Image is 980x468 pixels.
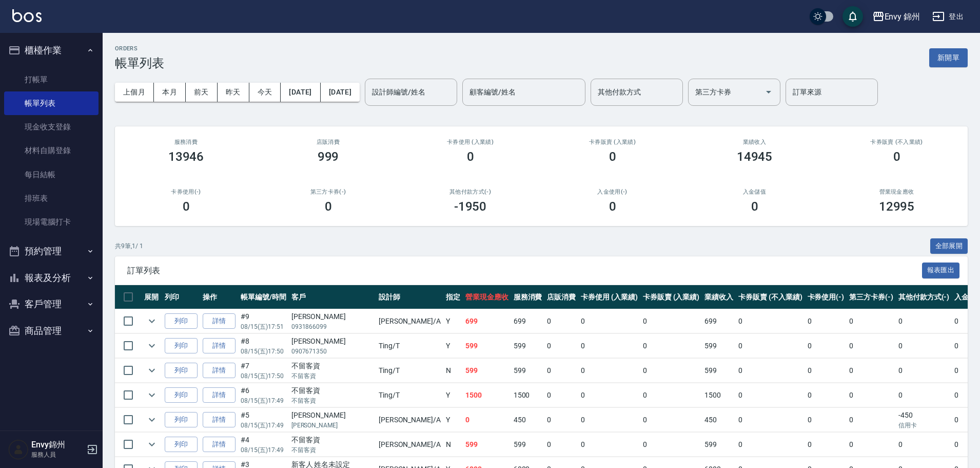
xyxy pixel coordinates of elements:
button: expand row [144,313,160,329]
button: expand row [144,387,160,403]
td: #6 [238,383,289,407]
button: 登出 [928,7,968,26]
td: 0 [544,334,578,358]
p: [PERSON_NAME] [291,421,374,430]
td: 0 [544,383,578,407]
td: 0 [578,309,640,333]
p: 08/15 (五) 17:50 [241,347,286,356]
th: 指定 [443,285,463,309]
p: 不留客資 [291,445,374,455]
th: 卡券使用 (入業績) [578,285,640,309]
h3: 服務消費 [127,139,245,145]
a: 詳情 [203,363,236,379]
h3: 0 [609,149,616,164]
td: 599 [463,359,511,383]
p: 08/15 (五) 17:50 [241,371,286,381]
button: 新開單 [929,48,968,67]
th: 店販消費 [544,285,578,309]
td: 0 [544,433,578,457]
td: 0 [736,383,805,407]
td: Ting /T [376,334,443,358]
a: 排班表 [4,186,99,210]
h2: 第三方卡券(-) [269,189,387,195]
h3: 12995 [879,199,915,214]
td: Y [443,334,463,358]
button: 客戶管理 [4,291,99,317]
h2: 入金使用(-) [554,189,671,195]
button: Envy 錦州 [868,6,925,27]
button: 前天 [186,83,218,102]
td: 0 [640,334,702,358]
td: 0 [736,359,805,383]
img: Logo [12,9,42,22]
td: 0 [805,309,847,333]
a: 帳單列表 [4,91,99,115]
p: 不留客資 [291,396,374,405]
h3: 0 [467,149,474,164]
td: 0 [896,359,952,383]
a: 現場電腦打卡 [4,210,99,234]
td: 0 [578,408,640,432]
td: 0 [578,334,640,358]
td: 599 [463,433,511,457]
p: 08/15 (五) 17:51 [241,322,286,331]
td: 0 [896,383,952,407]
td: 599 [463,334,511,358]
h2: 店販消費 [269,139,387,145]
p: 共 9 筆, 1 / 1 [115,241,143,251]
button: 報表及分析 [4,265,99,291]
button: expand row [144,412,160,427]
td: #4 [238,433,289,457]
h2: 營業現金應收 [838,189,955,195]
td: 599 [511,334,545,358]
td: #5 [238,408,289,432]
td: 0 [847,359,896,383]
a: 打帳單 [4,68,99,91]
p: 不留客資 [291,371,374,381]
td: 599 [511,433,545,457]
th: 第三方卡券(-) [847,285,896,309]
td: 450 [702,408,736,432]
h3: 14945 [737,149,773,164]
button: expand row [144,437,160,452]
td: 0 [640,359,702,383]
td: 0 [847,408,896,432]
td: 0 [640,408,702,432]
th: 展開 [142,285,162,309]
td: 0 [463,408,511,432]
td: 1500 [702,383,736,407]
button: 列印 [165,437,198,453]
th: 客戶 [289,285,376,309]
a: 現金收支登錄 [4,115,99,139]
td: 0 [896,309,952,333]
td: Ting /T [376,359,443,383]
a: 材料自購登錄 [4,139,99,162]
td: Y [443,309,463,333]
a: 詳情 [203,437,236,453]
div: 不留客資 [291,361,374,371]
td: 0 [544,359,578,383]
td: #8 [238,334,289,358]
td: 0 [640,383,702,407]
button: 商品管理 [4,317,99,344]
h3: 999 [318,149,339,164]
a: 詳情 [203,338,236,354]
img: Person [8,439,29,460]
td: 0 [847,334,896,358]
td: Y [443,383,463,407]
div: [PERSON_NAME] [291,410,374,421]
th: 列印 [162,285,200,309]
th: 卡券販賣 (不入業績) [736,285,805,309]
p: 信用卡 [898,421,950,430]
div: [PERSON_NAME] [291,336,374,347]
button: expand row [144,338,160,353]
div: [PERSON_NAME] [291,311,374,322]
td: 0 [736,334,805,358]
button: expand row [144,363,160,378]
td: 0 [736,309,805,333]
a: 詳情 [203,412,236,428]
button: 列印 [165,363,198,379]
td: 0 [896,334,952,358]
td: N [443,433,463,457]
p: 0931866099 [291,322,374,331]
